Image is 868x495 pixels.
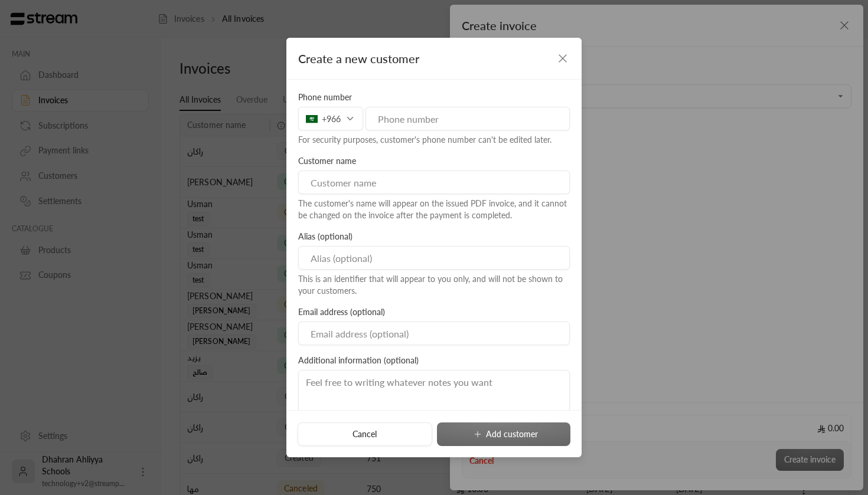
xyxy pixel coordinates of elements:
[298,171,570,194] input: Customer name
[298,91,352,103] label: Phone number
[298,155,356,167] label: Customer name
[298,50,419,67] span: Create a new customer
[298,246,570,270] input: Alias (optional)
[298,322,570,345] input: Email address (optional)
[298,198,570,221] div: The customer's name will appear on the issued PDF invoice, and it cannot be changed on the invoic...
[366,107,570,130] input: Phone number
[298,107,363,130] div: +966
[298,134,570,146] div: For security purposes, customer's phone number can't be edited later.
[298,231,353,242] label: Alias (optional)
[298,306,385,318] label: Email address (optional)
[298,422,432,446] button: Cancel
[298,273,570,297] div: This is an identifier that will appear to you only, and will not be shown to your customers.
[298,355,419,366] label: Additional information (optional)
